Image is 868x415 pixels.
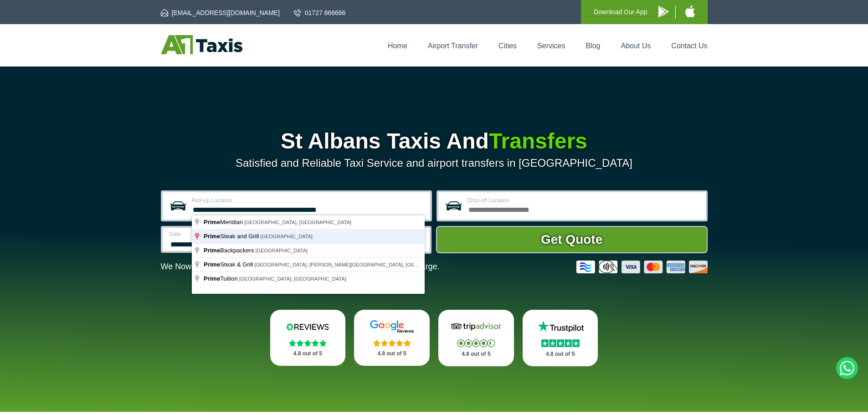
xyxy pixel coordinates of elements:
[294,8,346,17] a: 01727 866666
[448,348,504,360] p: 4.8 out of 5
[204,247,256,254] span: Backpackers
[428,42,478,50] a: Airport Transfer
[204,247,220,254] span: Prime
[204,219,244,225] span: Meridian
[533,348,588,360] p: 4.8 out of 5
[658,6,668,17] img: A1 Taxis Android App
[239,276,346,282] span: [GEOGRAPHIC_DATA], [GEOGRAPHIC_DATA]
[169,231,287,237] label: Date
[204,261,220,268] span: Prime
[449,320,503,333] img: Tripadvisor
[498,42,517,50] a: Cities
[289,339,327,347] img: Stars
[436,226,708,253] button: Get Quote
[523,310,598,366] a: Trustpilot Stars 4.8 out of 5
[244,220,351,225] span: [GEOGRAPHIC_DATA], [GEOGRAPHIC_DATA]
[256,248,308,253] span: [GEOGRAPHIC_DATA]
[270,310,346,366] a: Reviews.io Stars 4.8 out of 5
[457,339,495,347] img: Stars
[541,339,580,347] img: Stars
[204,275,220,282] span: Prime
[254,262,513,267] span: [GEOGRAPHIC_DATA], [PERSON_NAME][GEOGRAPHIC_DATA], [GEOGRAPHIC_DATA], [GEOGRAPHIC_DATA]
[161,35,242,54] img: A1 Taxis St Albans LTD
[438,310,514,366] a: Tripadvisor Stars 4.8 out of 5
[489,129,587,153] span: Transfers
[685,5,695,17] img: A1 Taxis iPhone App
[467,198,700,203] label: Drop-off Location
[354,310,430,366] a: Google Stars 4.8 out of 5
[260,234,313,239] span: [GEOGRAPHIC_DATA]
[204,233,220,240] span: Prime
[204,261,254,268] span: Steak & Grill
[533,320,588,333] img: Trustpilot
[204,275,239,282] span: Tuition
[671,42,707,50] a: Contact Us
[161,262,440,272] p: We Now Accept Card & Contactless Payment In
[373,339,411,347] img: Stars
[204,233,260,240] span: Steak and Grill
[161,130,708,152] h1: St Albans Taxis And
[280,320,335,333] img: Reviews.io
[586,42,600,50] a: Blog
[280,348,336,359] p: 4.8 out of 5
[576,261,708,273] img: Credit And Debit Cards
[388,42,407,50] a: Home
[192,198,425,203] label: Pick-up Location
[204,219,220,225] span: Prime
[537,42,565,50] a: Services
[365,320,419,333] img: Google
[161,157,708,169] p: Satisfied and Reliable Taxi Service and airport transfers in [GEOGRAPHIC_DATA]
[594,6,647,18] p: Download Our App
[364,348,420,359] p: 4.8 out of 5
[621,42,651,50] a: About Us
[161,8,280,17] a: [EMAIL_ADDRESS][DOMAIN_NAME]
